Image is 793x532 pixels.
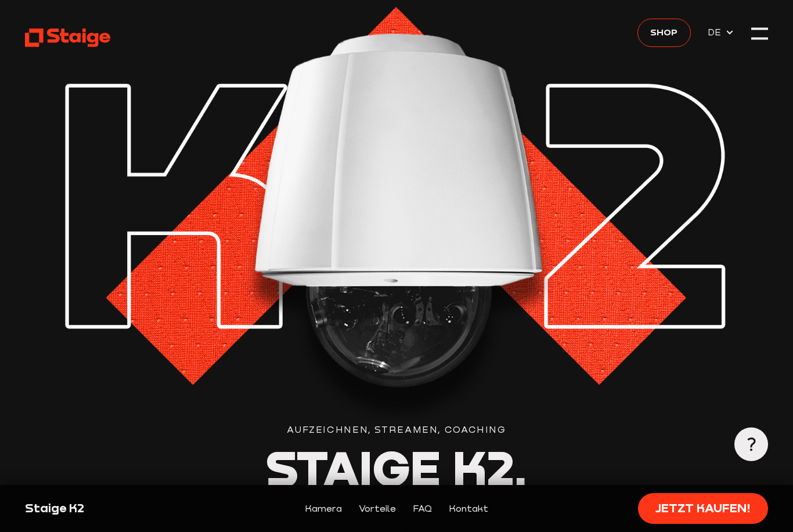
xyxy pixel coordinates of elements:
[708,25,725,39] span: DE
[25,422,768,437] div: Aufzeichnen, Streamen, Coaching
[650,25,677,39] span: Shop
[638,493,768,523] a: Jetzt kaufen!
[305,501,342,516] a: Kamera
[25,500,201,517] div: Staige K2
[449,501,488,516] a: Kontakt
[359,501,396,516] a: Vorteile
[637,19,691,47] a: Shop
[413,501,432,516] a: FAQ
